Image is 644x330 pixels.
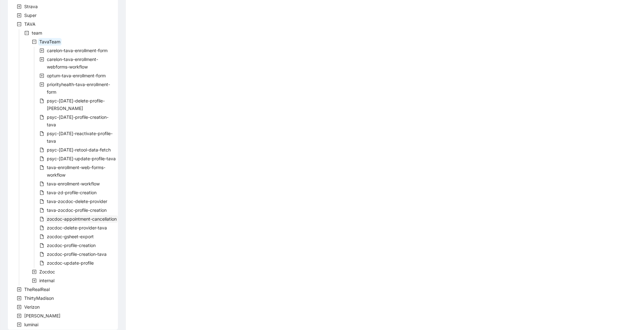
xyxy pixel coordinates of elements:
[40,148,44,152] span: file
[47,165,105,178] span: tava-enrollment-web-forms-workflow
[47,82,110,95] span: priorityhealth-tava-enrollment-form
[47,251,107,257] span: zocdoc-profile-creation-tava
[40,182,44,186] span: file
[47,190,97,195] span: tava-zd-profile-creation
[39,39,60,44] span: TavaTeam
[23,312,62,320] span: Virta
[23,303,41,311] span: Verizon
[40,261,44,265] span: file
[24,295,54,301] span: ThirtyMadison
[47,260,94,266] span: zocdoc-update-profile
[47,243,96,248] span: zocdoc-profile-creation
[31,29,43,37] span: team
[47,199,107,204] span: tava-zocdoc-delete-provider
[46,164,118,179] span: tava-enrollment-web-forms-workflow
[40,226,44,230] span: file
[46,259,95,267] span: zocdoc-update-profile
[17,22,21,26] span: minus-square
[46,198,108,205] span: tava-zocdoc-delete-provider
[47,131,113,144] span: psyc-[DATE]-reactivate-profile-tava
[40,82,44,87] span: plus-square
[46,233,95,240] span: zocdoc-gsheet-export
[23,321,40,328] span: luminai
[47,57,98,69] span: carelon-tava-enrollment-webforms-workflow
[46,97,118,112] span: psyc-today-delete-profile-tava
[32,278,36,283] span: plus-square
[46,72,107,80] span: optum-tava-enrollment-form
[47,234,94,239] span: zocdoc-gsheet-export
[40,165,44,170] span: file
[46,56,118,71] span: carelon-tava-enrollment-webforms-workflow
[40,57,44,62] span: plus-square
[38,268,56,276] span: Zocdoc
[24,313,60,318] span: [PERSON_NAME]
[46,47,109,54] span: carelon-tava-enrollment-form
[47,207,107,213] span: tava-zocdoc-profile-creation
[23,286,51,293] span: TheRealReal
[46,130,118,145] span: psyc-today-reactivate-profile-tava
[38,277,56,284] span: internal
[47,48,108,53] span: carelon-tava-enrollment-form
[39,269,55,274] span: Zocdoc
[46,250,108,258] span: zocdoc-profile-creation-tava
[40,199,44,204] span: file
[40,243,44,248] span: file
[24,21,36,27] span: TAVA
[46,155,117,162] span: psyc-today-update-profile-tava
[17,13,21,18] span: plus-square
[24,287,50,292] span: TheRealReal
[47,156,116,161] span: psyc-[DATE]-update-profile-tava
[46,180,101,188] span: tava-enrollment-workflow
[32,30,42,36] span: team
[23,20,37,28] span: TAVA
[32,40,36,44] span: minus-square
[46,224,108,232] span: zocdoc-delete-provider-tava
[47,147,111,152] span: psyc-[DATE]-retool-data-fetch
[40,48,44,53] span: plus-square
[24,304,40,310] span: Verizon
[24,4,38,9] span: Strava
[46,242,97,249] span: zocdoc-profile-creation
[46,206,108,214] span: tava-zocdoc-profile-creation
[40,208,44,212] span: file
[40,99,44,103] span: file
[40,190,44,195] span: file
[40,157,44,161] span: file
[38,38,62,46] span: TavaTeam
[47,98,105,111] span: psyc-[DATE]-delete-profile-[PERSON_NAME]
[17,322,21,327] span: plus-square
[23,3,39,10] span: Strava
[40,131,44,136] span: file
[46,189,98,196] span: tava-zd-profile-creation
[40,252,44,256] span: file
[17,296,21,300] span: plus-square
[25,31,29,35] span: minus-square
[40,115,44,119] span: file
[17,287,21,292] span: plus-square
[24,322,38,327] span: luminai
[47,216,117,222] span: zocdoc-appointment-cancellation
[47,114,108,127] span: psyc-[DATE]-profile-creation-tava
[47,73,106,78] span: optum-tava-enrollment-form
[17,4,21,9] span: plus-square
[39,278,54,283] span: internal
[46,113,118,129] span: psyc-today-profile-creation-tava
[24,13,36,18] span: Super
[40,217,44,221] span: file
[46,146,112,154] span: psyc-today-retool-data-fetch
[23,294,55,302] span: ThirtyMadison
[47,181,100,186] span: tava-enrollment-workflow
[40,74,44,78] span: plus-square
[17,305,21,309] span: plus-square
[46,81,118,96] span: priorityhealth-tava-enrollment-form
[23,12,38,19] span: Super
[17,314,21,318] span: plus-square
[47,225,107,230] span: zocdoc-delete-provider-tava
[40,234,44,239] span: file
[46,215,118,223] span: zocdoc-appointment-cancellation
[32,270,36,274] span: plus-square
